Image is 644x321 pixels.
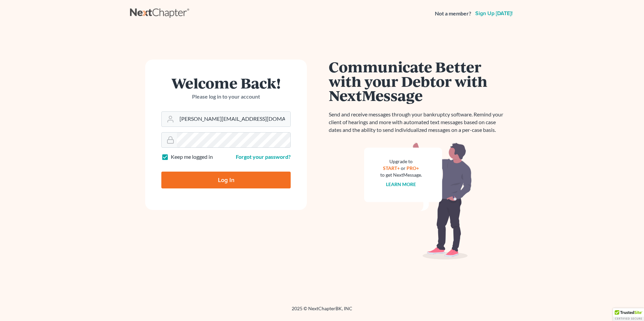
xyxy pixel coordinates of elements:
[171,153,213,161] label: Keep me logged in
[474,11,514,16] a: Sign up [DATE]!
[435,10,471,17] strong: Not a member?
[161,76,291,90] h1: Welcome Back!
[177,112,290,127] input: Email Address
[401,165,406,171] span: or
[329,111,507,134] p: Send and receive messages through your bankruptcy software. Remind your client of hearings and mo...
[161,93,291,101] p: Please log in to your account
[329,60,507,103] h1: Communicate Better with your Debtor with NextMessage
[364,142,472,260] img: nextmessage_bg-59042aed3d76b12b5cd301f8e5b87938c9018125f34e5fa2b7a6b67550977c72.svg
[236,153,291,160] a: Forgot your password?
[407,165,419,171] a: PRO+
[380,158,422,165] div: Upgrade to
[613,308,644,321] div: TrustedSite Certified
[386,181,416,187] a: Learn more
[161,172,291,188] input: Log In
[383,165,400,171] a: START+
[380,172,422,178] div: to get NextMessage.
[130,305,514,317] div: 2025 © NextChapterBK, INC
